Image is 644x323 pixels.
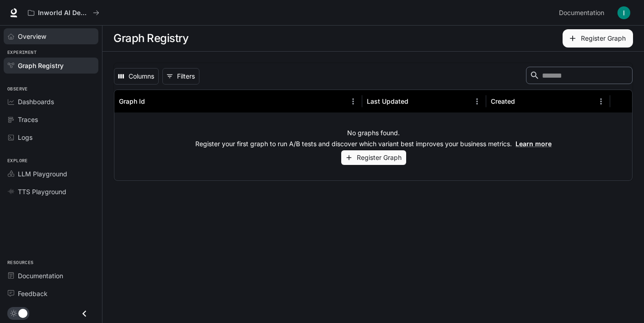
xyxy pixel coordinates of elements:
[563,29,633,48] button: Register Graph
[4,58,98,74] a: Graph Registry
[38,9,89,17] p: Inworld AI Demos
[4,268,98,284] a: Documentation
[18,32,46,41] span: Overview
[615,4,633,22] button: User avatar
[18,61,64,70] span: Graph Registry
[516,95,530,108] button: Sort
[367,97,408,105] div: Last Updated
[4,94,98,110] a: Dashboards
[4,28,98,44] a: Overview
[18,115,38,124] span: Traces
[491,97,515,105] div: Created
[18,271,63,281] span: Documentation
[4,166,98,182] a: LLM Playground
[74,304,95,323] button: Close drawer
[526,67,633,86] div: Search
[559,7,604,19] span: Documentation
[4,111,98,127] a: Traces
[470,95,484,108] button: Menu
[4,184,98,200] a: TTS Playground
[4,286,98,302] a: Feedback
[18,132,32,142] span: Logs
[341,150,406,165] button: Register Graph
[515,140,552,148] a: Learn more
[18,308,27,318] span: Dark mode toggle
[594,95,608,108] button: Menu
[617,6,630,19] img: User avatar
[24,4,103,22] button: All workspaces
[162,68,199,85] button: Show filters
[4,129,98,145] a: Logs
[18,289,48,298] span: Feedback
[555,4,611,22] a: Documentation
[409,95,423,108] button: Sort
[18,97,54,106] span: Dashboards
[119,97,145,105] div: Graph Id
[146,95,160,108] button: Sort
[195,139,552,148] p: Register your first graph to run A/B tests and discover which variant best improves your business...
[18,169,67,179] span: LLM Playground
[113,29,188,48] h1: Graph Registry
[114,68,159,85] button: Select columns
[346,95,360,108] button: Menu
[18,187,66,196] span: TTS Playground
[347,128,400,138] p: No graphs found.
